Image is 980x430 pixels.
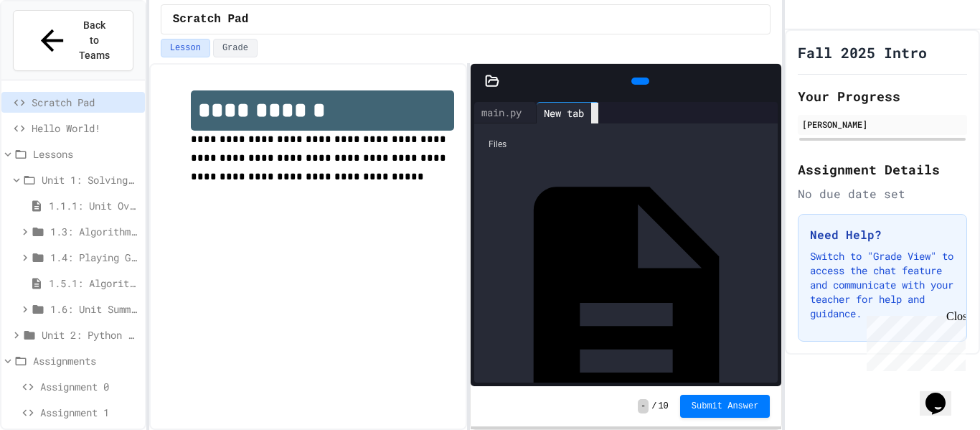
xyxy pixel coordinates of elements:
span: 1.4: Playing Games [50,250,139,265]
p: Switch to "Grade View" to access the chat feature and communicate with your teacher for help and ... [810,249,955,321]
span: Unit 1: Solving Problems in Computer Science [42,172,139,187]
div: Files [481,131,771,158]
h1: Fall 2025 Intro [798,42,927,62]
span: 1.6: Unit Summary [50,302,139,317]
div: No due date set [798,185,967,202]
span: 1.1.1: Unit Overview [49,198,139,213]
span: Lessons [33,146,139,162]
span: Assignment 1 [40,405,139,420]
h2: Assignment Details [798,159,967,179]
span: Back to Teams [77,18,111,63]
span: Unit 2: Python Fundamentals [42,327,139,342]
span: Scratch Pad [32,95,139,110]
button: Grade [213,39,258,57]
button: Lesson [161,39,210,57]
iframe: chat widget [920,373,966,416]
span: Assignments [33,353,139,368]
div: Chat with us now!Close [6,6,99,91]
span: Assignment 0 [40,379,139,394]
button: Back to Teams [13,10,133,71]
h3: Need Help? [810,226,955,243]
div: main.py [474,102,537,123]
div: New tab [537,106,591,121]
h2: Your Progress [798,86,967,106]
div: main.py [474,105,529,120]
span: 10 [658,401,668,412]
button: Submit Answer [680,395,771,418]
span: - [638,399,649,413]
div: [PERSON_NAME] [802,118,963,131]
span: Submit Answer [692,401,759,412]
iframe: chat widget [861,310,966,371]
span: / [651,401,656,412]
span: Scratch Pad [173,11,249,28]
span: 1.5.1: Algorithm Practice Exercises [49,276,139,291]
span: 1.3: Algorithms - from Pseudocode to Flowcharts [50,224,139,239]
span: Hello World! [32,121,139,136]
div: New tab [537,102,599,123]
